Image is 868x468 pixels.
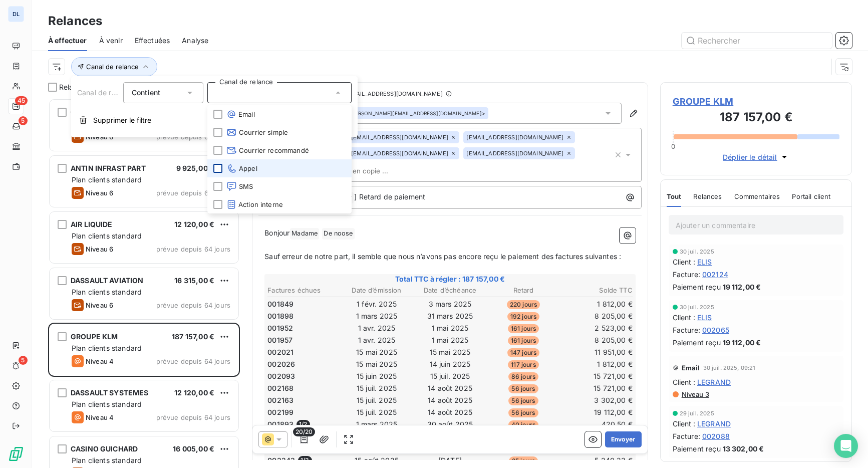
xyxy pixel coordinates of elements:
span: Effectuées [135,36,170,46]
span: 20/20 [293,427,316,436]
span: Canal de relance [86,63,139,71]
span: Courrier recommandé [226,145,309,155]
span: Contient [132,88,160,97]
span: Commentaires [734,192,780,200]
td: 14 août 2025 [414,383,486,394]
span: Analyse [182,36,208,46]
span: Action interne [226,199,283,209]
span: 1 / 3 [298,456,312,465]
span: 16 005,00 € [173,444,214,453]
span: Paiement reçu [673,282,721,292]
span: ELIS [697,312,712,323]
span: 001952 [267,323,293,333]
span: Client : [673,257,695,267]
th: Solde TTC [560,285,633,296]
span: Email [226,109,255,119]
span: prévue depuis 64 jours [156,189,230,197]
td: 15 mai 2025 [341,347,413,358]
span: Déplier le détail [723,152,777,162]
td: 15 721,00 € [560,371,633,382]
span: 19 112,00 € [723,337,761,348]
span: 1 / 2 [297,420,310,429]
span: 40 jours [508,420,538,429]
span: Plan clients standard [72,344,142,352]
span: Niveau 3 [681,390,709,398]
span: Plan clients standard [72,231,142,240]
span: Courrier simple [226,127,288,137]
span: 192 jours [507,312,539,321]
span: Portail client [792,192,830,200]
h3: 187 157,00 € [673,108,839,128]
td: 31 mars 2025 [414,311,486,322]
div: <[PERSON_NAME][EMAIL_ADDRESS][DOMAIN_NAME]> [305,110,485,117]
span: [EMAIL_ADDRESS][DOMAIN_NAME] [466,150,563,156]
span: 9 925,00 € [176,164,215,172]
div: DL [8,6,24,22]
span: CASINO GUICHARD [71,444,138,453]
span: 002065 [702,325,729,335]
span: 0 [671,142,675,150]
span: Client : [673,312,695,323]
span: Relances [693,192,722,200]
td: 15 juil. 2025 [341,395,413,406]
td: 5 240,33 € [560,455,633,466]
span: 30 juil. 2025 [680,304,714,310]
span: 29 juil. 2025 [680,410,714,416]
td: 19 112,00 € [560,407,633,418]
span: Sauf erreur de notre part, il semble que nous n’avons pas encore reçu le paiement des factures su... [264,252,621,261]
img: Logo LeanPay [8,446,24,462]
span: Niveau 6 [86,245,113,253]
span: Plan clients standard [72,456,142,464]
span: ] Retard de paiement [354,192,425,201]
span: 86 jours [508,372,538,381]
span: 002093 [267,371,295,381]
span: 187 157,00 € [172,332,214,341]
span: 5 [19,356,28,365]
input: Adresse email en copie ... [302,163,418,178]
div: grid [48,98,240,468]
button: Supprimer le filtre [71,109,358,131]
span: Bonjour [264,228,290,237]
span: 19 112,00 € [723,282,761,292]
span: Email [682,364,700,372]
span: 161 jours [508,336,539,345]
h3: Relances [48,12,102,30]
button: Envoyer [605,431,642,447]
span: Supprimer le filtre [93,115,151,125]
span: 25 jours [509,456,538,465]
span: [PERSON_NAME][EMAIL_ADDRESS][DOMAIN_NAME] [305,134,448,140]
input: Rechercher [682,33,832,49]
td: 420,50 € [560,419,633,430]
span: 5 [19,116,28,125]
span: Facture : [673,325,700,335]
span: LEGRAND [697,418,731,429]
td: 15 juil. 2025 [341,407,413,418]
span: 002163 [267,395,294,405]
td: 1 avr. 2025 [341,323,413,334]
th: Factures échues [267,285,340,296]
span: Canal de relance [77,88,133,97]
span: Madame [290,228,319,240]
span: [EMAIL_ADDRESS][DOMAIN_NAME] [466,134,563,140]
span: [PERSON_NAME][EMAIL_ADDRESS][DOMAIN_NAME] [305,150,448,156]
span: Appel [226,163,257,173]
span: 220 jours [507,300,540,309]
span: 001898 [267,311,294,321]
span: Niveau 4 [86,413,114,421]
th: Date d’émission [341,285,413,296]
span: Client : [673,377,695,387]
span: prévue depuis 64 jours [156,301,230,309]
td: 11 951,00 € [560,347,633,358]
span: 001893 [267,419,294,429]
span: 16 315,00 € [174,276,214,285]
td: 1 mai 2025 [414,323,486,334]
span: SMS [226,181,253,191]
span: Relances [59,82,89,92]
span: Facture : [673,431,700,441]
span: - [EMAIL_ADDRESS][DOMAIN_NAME] [343,91,442,97]
span: Paiement reçu [673,337,721,348]
th: Date d’échéance [414,285,486,296]
span: Facture : [673,269,700,280]
td: 8 205,00 € [560,311,633,322]
span: 45 [15,96,28,105]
